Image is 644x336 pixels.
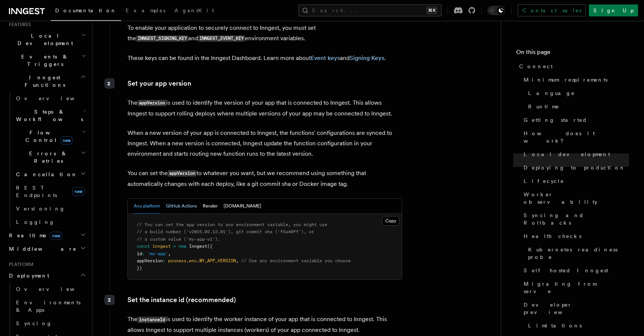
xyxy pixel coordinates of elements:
[138,317,166,323] code: instanceId
[525,319,629,332] a: Limitations
[127,98,402,119] p: The is used to identify the version of your app that is connected to Inngest. This allows Inngest...
[127,23,402,44] p: To enable your application to securely connect to Inngest, you must set the and environment varia...
[524,130,629,145] span: How does it work?
[13,129,82,144] span: Flow Control
[6,272,49,279] span: Deployment
[13,171,78,178] span: Cancellation
[199,258,236,263] span: MY_APP_VERSION
[299,4,442,16] button: Search...⌘K
[163,258,165,263] span: :
[174,7,214,13] span: AgentKit
[137,251,142,256] span: id
[137,244,150,249] span: const
[13,168,88,181] button: Cancellation
[168,170,196,177] code: appVersion
[137,229,314,234] span: // a build number ('v2025.02.12.01'), git commit sha ('f5a40ff'), or
[179,244,186,249] span: new
[6,32,81,47] span: Local Development
[6,229,88,242] button: Realtimenew
[521,148,629,161] a: Local development
[524,267,608,274] span: Self hosted Inngest
[147,251,168,256] span: 'my-app'
[521,127,629,148] a: How does it work?
[521,209,629,229] a: Syncing and Rollbacks
[13,282,88,296] a: Overview
[127,128,402,159] p: When a new version of your app is connected to Inngest, the functions' configurations are synced ...
[519,63,553,70] span: Connect
[142,251,145,256] span: :
[6,74,80,89] span: Inngest Functions
[516,60,629,73] a: Connect
[521,113,629,127] a: Getting started
[104,78,115,89] div: 2
[13,215,88,229] a: Logging
[524,212,629,226] span: Syncing and Rollbacks
[6,29,88,50] button: Local Development
[16,185,57,198] span: REST Endpoints
[13,126,88,147] button: Flow Controlnew
[198,35,245,42] code: INNGEST_EVENT_KEY
[13,150,81,165] span: Errors & Retries
[525,86,629,100] a: Language
[6,92,88,229] div: Inngest Functions
[521,264,629,277] a: Self hosted Inngest
[241,258,351,263] span: // Use any environment variable you choose
[528,246,629,261] span: Kubernetes readiness probe
[13,108,83,123] span: Steps & Workflows
[16,219,55,225] span: Logging
[6,53,81,68] span: Events & Triggers
[524,116,587,124] span: Getting started
[134,199,160,214] button: Any platform
[521,161,629,174] a: Deploying to production
[6,71,88,92] button: Inngest Functions
[528,103,559,110] span: Runtime
[60,136,73,145] span: new
[6,245,77,253] span: Middleware
[127,168,402,189] p: You can set the to whatever you want, but we recommend using something that automatically changes...
[521,174,629,188] a: Lifecycle
[166,199,197,214] button: GitHub Actions
[137,266,142,271] span: })
[127,314,402,335] p: The is used to identify the worker instance of your app that is connected to Inngest. This allows...
[137,237,220,242] span: // a custom value ('my-app-v1').
[525,100,629,113] a: Runtime
[6,232,62,239] span: Realtime
[136,35,188,42] code: INNGEST_SIGNING_KEY
[6,22,31,28] span: Features
[528,89,575,97] span: Language
[207,244,212,249] span: ({
[6,269,88,282] button: Deployment
[72,187,85,196] span: new
[524,191,629,206] span: Worker observability
[170,2,218,20] a: AgentKit
[189,244,207,249] span: Inngest
[121,2,170,20] a: Examples
[168,251,171,256] span: ,
[13,202,88,215] a: Versioning
[524,280,629,295] span: Migrating from serve
[127,78,402,89] p: Set your app version
[127,295,402,305] p: Set the instance id (recommended)
[524,177,564,185] span: Lifecycle
[137,258,163,263] span: appVersion
[427,7,437,14] kbd: ⌘K
[516,48,629,60] h4: On this page
[189,258,197,263] span: env
[528,322,582,329] span: Limitations
[521,188,629,209] a: Worker observability
[521,298,629,319] a: Developer preview
[236,258,239,263] span: ,
[524,164,625,171] span: Deploying to production
[518,4,586,16] a: Contact sales
[13,147,88,168] button: Errors & Retries
[104,295,115,305] div: 3
[50,232,62,240] span: new
[126,7,165,13] span: Examples
[6,261,34,267] span: Platform
[487,6,505,15] button: Toggle dark mode
[186,258,189,263] span: .
[13,296,88,317] a: Environments & Apps
[203,199,218,214] button: Render
[13,105,88,126] button: Steps & Workflows
[127,53,402,63] p: These keys can be found in the Inngest Dashboard. Learn more about and .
